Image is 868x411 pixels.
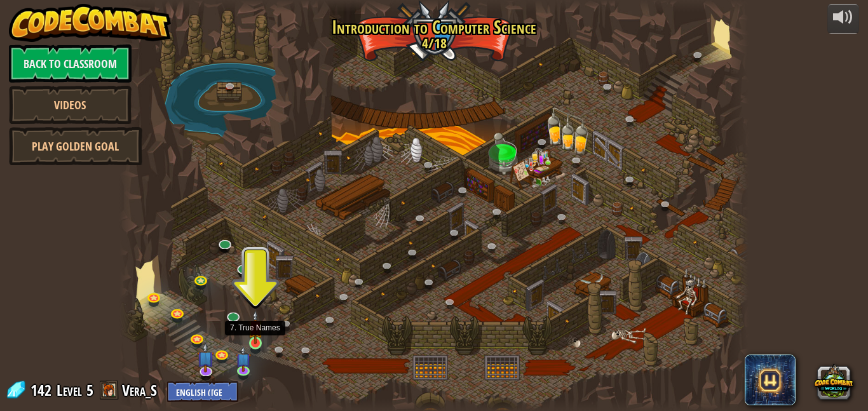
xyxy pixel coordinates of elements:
[248,310,262,344] img: level-banner-unstarted.png
[57,380,82,401] span: Level
[9,86,132,124] a: Videos
[827,4,859,34] button: Adjust volume
[9,44,132,83] a: Back to Classroom
[236,346,250,372] img: level-banner-unstarted-subscriber.png
[9,127,142,165] a: Play Golden Goal
[9,4,172,42] img: CodeCombat - Learn how to code by playing a game
[86,380,93,400] span: 5
[31,380,55,400] span: 142
[122,380,161,400] a: Vera_S
[197,343,214,372] img: level-banner-unstarted-subscriber.png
